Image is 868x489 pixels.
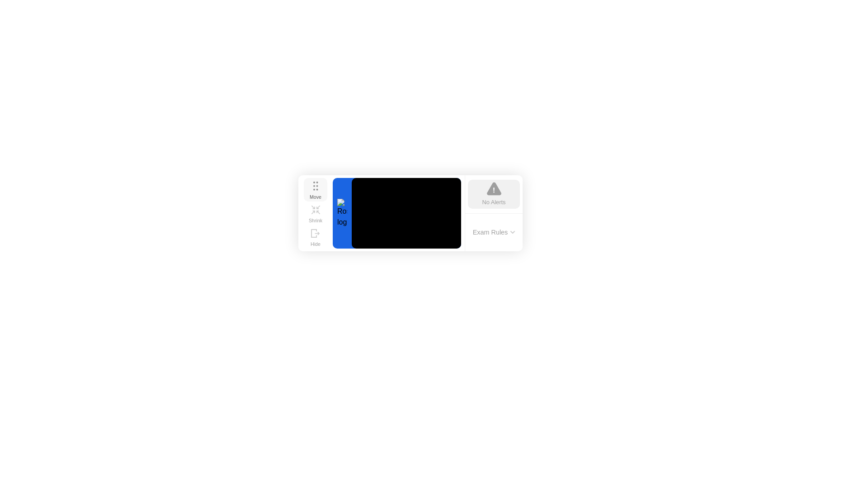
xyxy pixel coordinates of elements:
button: Hide [304,225,327,249]
div: No Alerts [482,198,506,206]
button: Move [304,178,327,201]
div: Move [310,194,321,200]
div: Hide [311,241,321,247]
div: Shrink [309,218,322,223]
button: Exam Rules [470,228,518,236]
button: Shrink [304,201,327,225]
